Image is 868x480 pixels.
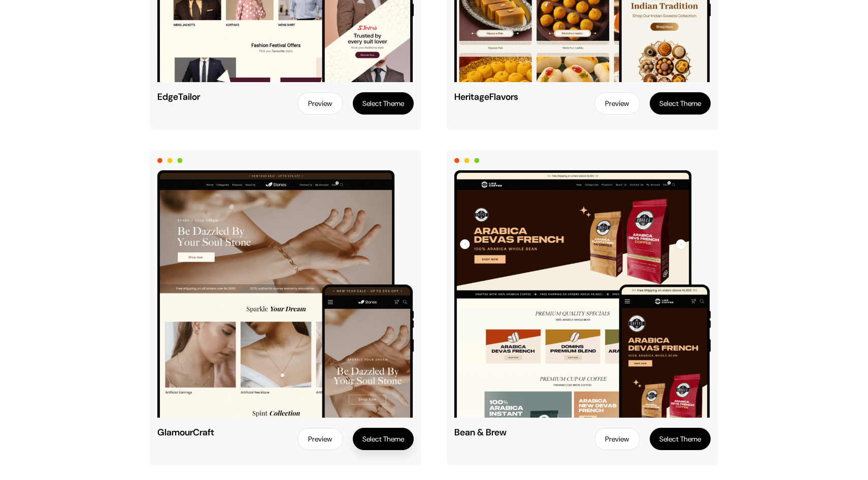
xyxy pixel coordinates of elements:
[353,92,414,115] button: Select Theme
[650,92,711,115] button: Select Theme
[157,170,414,418] img: glamourcraft.png
[650,428,711,450] button: Select Theme
[353,428,414,450] button: Select Theme
[157,92,232,101] span: EdgeTailor
[297,428,343,450] a: Preview
[297,92,343,115] a: Preview
[157,428,232,437] span: GlamourCraft
[594,428,640,450] a: Preview
[454,428,529,437] span: Bean & Brew
[454,92,529,101] span: HeritageFlavors
[594,92,640,115] a: Preview
[454,170,711,418] img: bean-brew.png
